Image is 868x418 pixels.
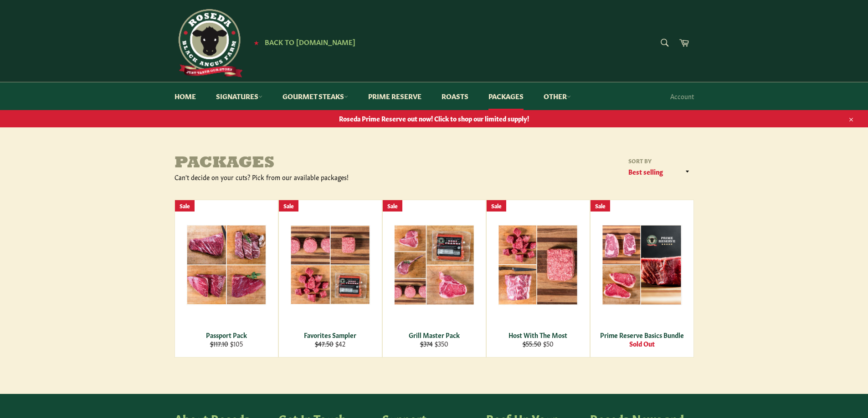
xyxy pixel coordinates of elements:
a: Favorites Sampler Favorites Sampler $47.50 $42 [278,200,382,358]
div: Sale [175,200,195,212]
div: Passport Pack [180,331,272,339]
div: $50 [492,339,584,348]
div: Favorites Sampler [284,331,376,339]
div: $105 [180,339,272,348]
img: Host With The Most [498,225,578,305]
s: $55.50 [523,339,541,348]
div: Sale [487,200,506,212]
div: Prime Reserve Basics Bundle [596,331,688,339]
label: Sort by [626,157,694,165]
div: Sale [383,200,402,212]
a: Passport Pack Passport Pack $117.10 $105 [175,200,278,358]
div: Sold Out [596,339,688,348]
a: Grill Master Pack Grill Master Pack $374 $350 [382,200,486,358]
s: $47.50 [315,339,334,348]
img: Favorites Sampler [290,225,370,305]
div: Grill Master Pack [388,331,480,339]
div: $42 [284,339,376,348]
a: Account [666,83,699,110]
div: $350 [388,339,480,348]
a: Other [534,82,580,110]
a: Signatures [207,82,272,110]
div: Can't decide on your cuts? Pick from our available packages! [175,173,434,181]
s: $117.10 [210,339,228,348]
img: Grill Master Pack [394,225,474,305]
s: $374 [420,339,433,348]
span: Back to [DOMAIN_NAME] [265,37,355,46]
div: Host With The Most [492,331,584,339]
a: Prime Reserve Basics Bundle Prime Reserve Basics Bundle Sold Out [590,200,694,358]
a: Packages [479,82,533,110]
a: ★ Back to [DOMAIN_NAME] [249,39,355,46]
a: Prime Reserve [359,82,431,110]
img: Roseda Beef [175,9,243,77]
a: Home [165,82,205,110]
h1: Packages [175,155,434,173]
div: Sale [279,200,298,212]
img: Prime Reserve Basics Bundle [602,225,682,305]
a: Host With The Most Host With The Most $55.50 $50 [486,200,590,358]
img: Passport Pack [186,225,267,305]
a: Gourmet Steaks [273,82,357,110]
span: ★ [254,39,259,46]
a: Roasts [432,82,478,110]
div: Sale [591,200,610,212]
